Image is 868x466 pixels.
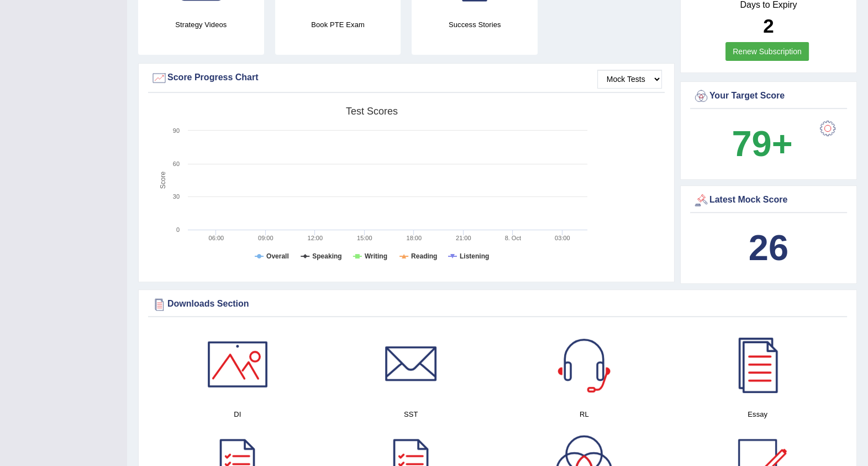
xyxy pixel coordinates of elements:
[732,123,792,164] b: 79+
[151,296,844,313] div: Downloads Section
[176,226,180,233] text: 0
[312,252,341,260] tspan: Speaking
[346,106,398,117] tspan: Test scores
[365,252,387,260] tspan: Writing
[275,19,401,30] h4: Book PTE Exam
[173,127,180,134] text: 90
[749,227,788,268] b: 26
[173,160,180,167] text: 60
[460,252,489,260] tspan: Listening
[357,235,372,241] text: 15:00
[555,235,570,241] text: 03:00
[693,88,844,105] div: Your Target Score
[173,193,180,200] text: 30
[411,252,437,260] tspan: Reading
[725,42,809,61] a: Renew Subscription
[151,70,662,86] div: Score Progress Chart
[156,408,319,420] h4: DI
[258,235,273,241] text: 09:00
[406,235,422,241] text: 18:00
[266,252,289,260] tspan: Overall
[138,19,264,30] h4: Strategy Videos
[676,408,839,420] h4: Essay
[456,235,471,241] text: 21:00
[330,408,492,420] h4: SST
[763,15,774,37] b: 2
[412,19,538,30] h4: Success Stories
[159,172,167,189] tspan: Score
[693,192,844,209] div: Latest Mock Score
[505,235,521,241] tspan: 8. Oct
[308,235,323,241] text: 12:00
[503,408,666,420] h4: RL
[209,235,224,241] text: 06:00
